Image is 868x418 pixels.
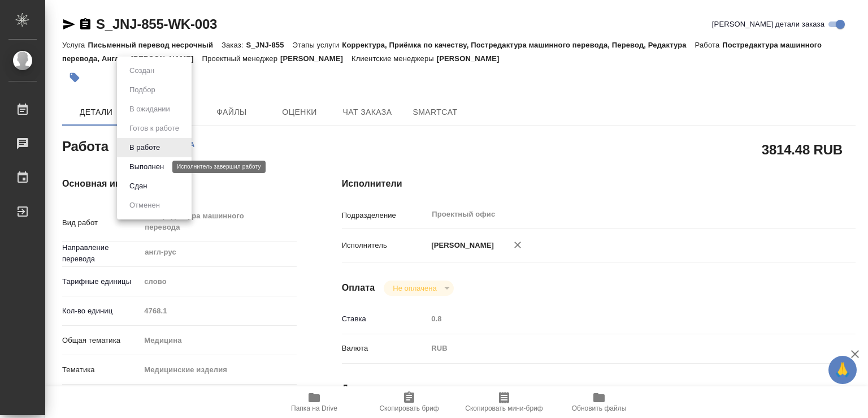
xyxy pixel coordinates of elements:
button: Создан [126,64,158,77]
button: В ожидании [126,103,173,115]
button: Выполнен [126,161,167,173]
button: В работе [126,141,163,154]
button: Сдан [126,180,150,192]
button: Подбор [126,84,159,96]
button: Готов к работе [126,122,183,135]
button: Отменен [126,199,163,212]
